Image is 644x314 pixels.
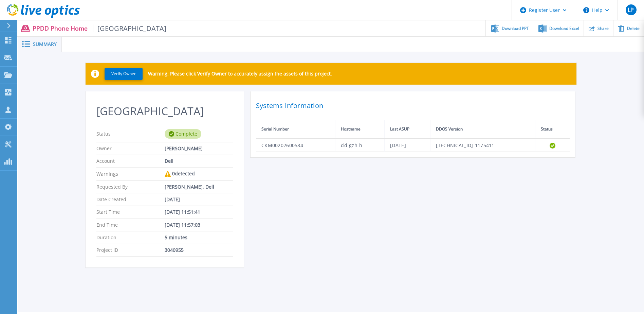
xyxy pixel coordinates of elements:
p: Date Created [96,197,165,202]
div: [PERSON_NAME], Dell [165,184,233,190]
td: [DATE] [385,139,430,152]
p: Status [96,129,165,139]
th: Hostname [335,120,385,139]
div: [DATE] 11:57:03 [165,222,233,228]
div: Dell [165,158,233,164]
p: Warnings [96,171,165,177]
td: CKM00202600584 [256,139,335,152]
div: 3040955 [165,247,233,253]
p: End Time [96,222,165,228]
h2: Systems Information [256,100,570,112]
p: Start Time [96,209,165,215]
span: Download PPT [502,27,529,31]
th: DDOS Version [430,120,535,139]
span: Summary [33,42,57,47]
div: 5 minutes [165,235,233,240]
div: 0 detected [165,171,233,177]
p: Account [96,158,165,164]
th: Last ASUP [385,120,430,139]
span: Share [597,27,609,31]
span: Delete [627,27,640,31]
p: Project ID [96,247,165,253]
p: Owner [96,146,165,151]
button: Verify Owner [105,68,143,80]
div: [PERSON_NAME] [165,146,233,151]
p: Requested By [96,184,165,190]
th: Serial Number [256,120,335,139]
span: LP [628,7,634,13]
p: Warning: Please click Verify Owner to accurately assign the assets of this project. [148,71,332,76]
span: [GEOGRAPHIC_DATA] [93,24,167,32]
div: [DATE] 11:51:41 [165,209,233,215]
td: dd-gzh-h [335,139,385,152]
th: Status [535,120,570,139]
p: Duration [96,235,165,240]
span: Download Excel [549,27,579,31]
p: PPDD Phone Home [33,24,167,32]
div: [DATE] [165,197,233,202]
div: Complete [165,129,201,139]
td: [TECHNICAL_ID]-1175411 [430,139,535,152]
h2: [GEOGRAPHIC_DATA] [96,105,233,118]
